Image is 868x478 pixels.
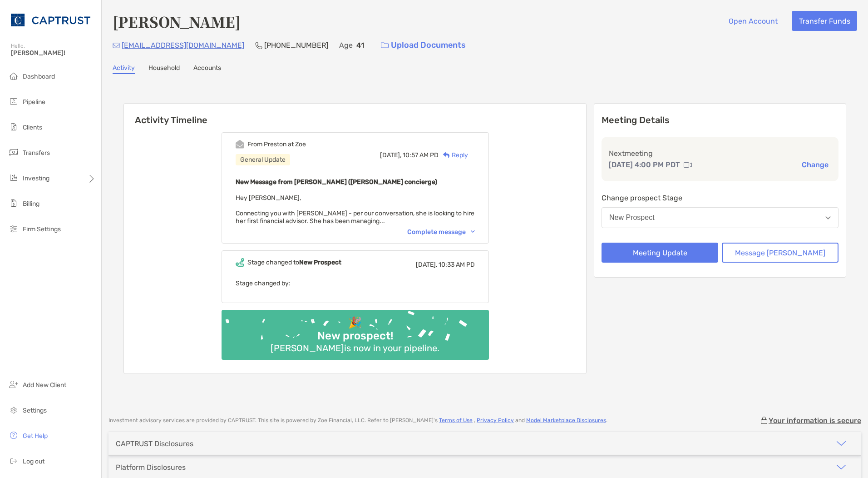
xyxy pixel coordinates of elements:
[602,115,838,126] p: Meeting Details
[8,379,19,390] img: add_new_client icon
[439,150,468,160] div: Reply
[23,174,49,182] span: Investing
[722,243,838,263] button: Message [PERSON_NAME]
[8,147,19,158] img: transfers icon
[471,230,475,233] img: Chevron icon
[792,11,857,31] button: Transfer Funds
[375,35,472,55] a: Upload Documents
[609,148,831,159] p: Next meeting
[356,40,364,51] p: 41
[113,43,120,48] img: Email Icon
[602,243,718,263] button: Meeting Update
[345,316,365,329] div: 🎉
[684,161,692,169] img: communication type
[122,40,244,51] p: [EMAIL_ADDRESS][DOMAIN_NAME]
[380,151,401,159] span: [DATE],
[8,455,19,466] img: logout icon
[439,417,473,423] a: Terms of Use
[8,70,19,81] img: dashboard icon
[23,124,42,131] span: Clients
[236,178,437,186] b: New Message from [PERSON_NAME] ([PERSON_NAME] concierge)
[526,417,606,423] a: Model Marketplace Disclosures
[108,417,607,424] p: Investment advisory services are provided by CAPTRUST . This site is powered by Zoe Financial, LL...
[222,310,489,352] img: Confetti
[8,96,19,107] img: pipeline icon
[407,228,475,236] div: Complete message
[8,404,19,415] img: settings icon
[255,42,262,49] img: Phone Icon
[721,11,784,31] button: Open Account
[23,432,48,440] span: Get Help
[11,4,90,36] img: CAPTRUST Logo
[339,40,353,51] p: Age
[23,73,55,80] span: Dashboard
[23,98,45,106] span: Pipeline
[416,261,437,269] span: [DATE],
[602,192,838,204] p: Change prospect Stage
[8,223,19,234] img: firm-settings icon
[23,200,39,208] span: Billing
[769,416,861,425] p: Your information is secure
[8,198,19,209] img: billing icon
[124,104,586,125] h6: Activity Timeline
[113,64,135,74] a: Activity
[299,259,341,266] b: New Prospect
[609,214,655,222] div: New Prospect
[381,42,389,49] img: button icon
[193,64,221,74] a: Accounts
[836,438,847,449] img: icon arrow
[23,225,61,233] span: Firm Settings
[23,458,44,465] span: Log out
[247,259,341,266] div: Stage changed to
[236,278,475,289] p: Stage changed by:
[602,207,838,228] button: New Prospect
[236,258,244,267] img: Event icon
[148,64,180,74] a: Household
[836,462,847,473] img: icon arrow
[439,261,475,269] span: 10:33 AM PD
[11,49,96,57] span: [PERSON_NAME]!
[799,160,831,169] button: Change
[113,11,241,32] h4: [PERSON_NAME]
[825,216,831,219] img: Open dropdown arrow
[443,152,450,158] img: Reply icon
[23,149,50,157] span: Transfers
[8,430,19,441] img: get-help icon
[23,407,47,414] span: Settings
[236,154,290,165] div: General Update
[403,151,439,159] span: 10:57 AM PD
[236,194,474,225] span: Hey [PERSON_NAME], Connecting you with [PERSON_NAME] - per our conversation, she is looking to hi...
[477,417,514,423] a: Privacy Policy
[609,159,680,170] p: [DATE] 4:00 PM PDT
[8,172,19,183] img: investing icon
[236,140,244,149] img: Event icon
[267,343,443,354] div: [PERSON_NAME] is now in your pipeline.
[264,40,328,51] p: [PHONE_NUMBER]
[8,121,19,132] img: clients icon
[247,140,306,148] div: From Preston at Zoe
[116,463,186,472] div: Platform Disclosures
[23,381,66,389] span: Add New Client
[314,329,397,343] div: New prospect!
[116,439,193,448] div: CAPTRUST Disclosures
